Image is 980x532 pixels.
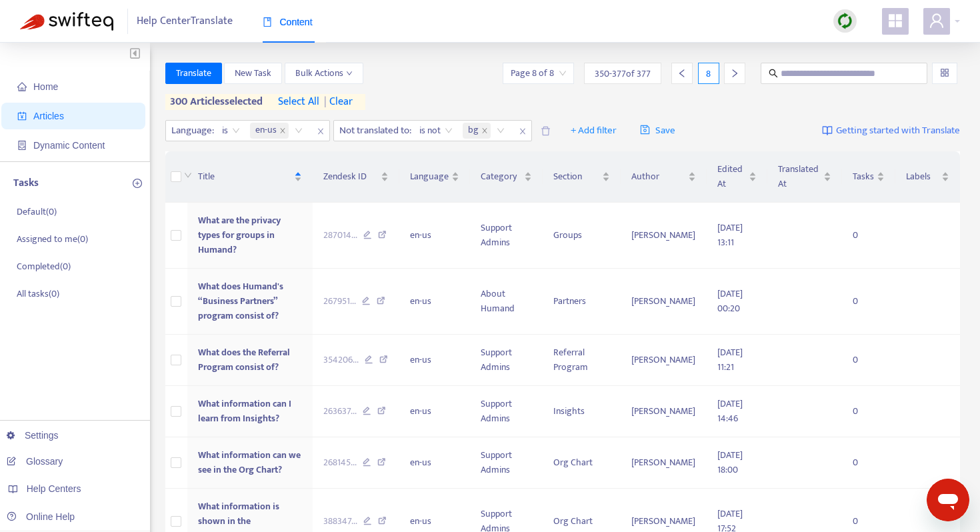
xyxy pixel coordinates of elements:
[263,17,313,27] span: Content
[176,66,211,81] span: Translate
[717,162,746,191] span: Edited At
[822,125,833,136] img: image-link
[399,437,470,489] td: en-us
[198,345,290,375] span: What does the Referral Program consist of?
[906,169,939,184] span: Labels
[20,12,113,31] img: Swifteq
[927,479,969,521] iframe: Botón para iniciar la ventana de mensajería
[621,269,707,335] td: [PERSON_NAME]
[717,447,743,477] span: [DATE] 18:00
[33,111,64,121] span: Articles
[470,386,543,437] td: Support Admins
[334,121,413,141] span: Not translated to :
[255,123,277,139] span: en-us
[470,203,543,269] td: Support Admins
[263,17,272,27] span: book
[698,63,719,84] div: 8
[324,93,327,111] span: |
[481,169,521,184] span: Category
[470,151,543,203] th: Category
[836,123,960,139] span: Getting started with Translate
[198,213,281,257] span: What are the privacy types for groups in Humand?
[17,111,27,121] span: account-book
[165,94,263,110] span: 300 articles selected
[543,269,621,335] td: Partners
[514,123,531,139] span: close
[323,353,359,367] span: 354206 ...
[323,294,356,309] span: 267951 ...
[198,396,291,426] span: What information can I learn from Insights?
[842,437,895,489] td: 0
[767,151,842,203] th: Translated At
[717,220,743,250] span: [DATE] 13:11
[222,121,240,141] span: is
[842,151,895,203] th: Tasks
[17,205,57,219] p: Default ( 0 )
[468,123,479,139] span: bg
[543,203,621,269] td: Groups
[323,455,357,470] span: 268145 ...
[470,269,543,335] td: About Humand
[543,437,621,489] td: Org Chart
[717,286,743,316] span: [DATE] 00:20
[279,127,286,134] span: close
[13,175,39,191] p: Tasks
[312,123,329,139] span: close
[399,335,470,386] td: en-us
[419,121,453,141] span: is not
[198,169,292,184] span: Title
[561,120,627,141] button: + Add filter
[707,151,767,203] th: Edited At
[410,169,449,184] span: Language
[595,67,651,81] span: 350 - 377 of 377
[463,123,491,139] span: bg
[399,269,470,335] td: en-us
[717,345,743,375] span: [DATE] 11:21
[842,386,895,437] td: 0
[842,269,895,335] td: 0
[730,69,739,78] span: right
[399,386,470,437] td: en-us
[887,13,903,29] span: appstore
[630,120,685,141] button: saveSave
[399,151,470,203] th: Language
[842,203,895,269] td: 0
[7,430,59,441] a: Settings
[543,335,621,386] td: Referral Program
[929,13,945,29] span: user
[17,259,71,273] p: Completed ( 0 )
[17,232,88,246] p: Assigned to me ( 0 )
[631,169,686,184] span: Author
[853,169,874,184] span: Tasks
[295,66,353,81] span: Bulk Actions
[677,69,687,78] span: left
[285,63,363,84] button: Bulk Actionsdown
[543,151,621,203] th: Section
[278,94,319,110] span: select all
[17,141,27,150] span: container
[621,335,707,386] td: [PERSON_NAME]
[621,203,707,269] td: [PERSON_NAME]
[323,404,357,419] span: 263637 ...
[235,66,271,81] span: New Task
[717,396,743,426] span: [DATE] 14:46
[319,94,353,110] span: clear
[166,121,216,141] span: Language :
[137,9,233,34] span: Help Center Translate
[313,151,399,203] th: Zendesk ID
[165,63,222,84] button: Translate
[323,514,357,529] span: 388347 ...
[346,70,353,77] span: down
[640,125,650,135] span: save
[571,123,617,139] span: + Add filter
[470,335,543,386] td: Support Admins
[621,386,707,437] td: [PERSON_NAME]
[541,126,551,136] span: delete
[7,456,63,467] a: Glossary
[837,13,853,29] img: sync.dc5367851b00ba804db3.png
[17,82,27,91] span: home
[769,69,778,78] span: search
[224,63,282,84] button: New Task
[621,151,707,203] th: Author
[198,279,283,323] span: What does Humand's “Business Partners” program consist of?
